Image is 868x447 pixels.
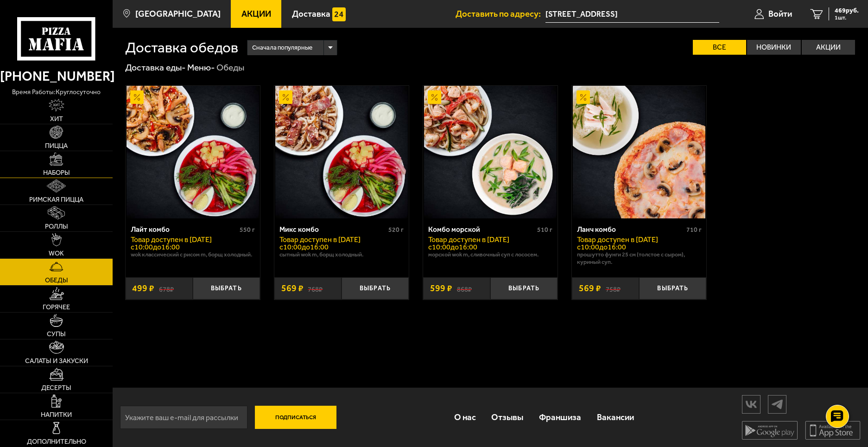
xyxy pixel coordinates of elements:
button: Выбрать [193,277,260,300]
span: 710 г [686,226,702,234]
input: Укажите ваш e-mail для рассылки [120,406,247,429]
span: в [DATE] [183,235,212,244]
input: Ваш адрес доставки [545,6,719,23]
span: 599 ₽ [430,284,452,293]
span: Супы [47,331,66,337]
span: c 10:00 до 16:00 [577,243,626,251]
span: Салаты и закуски [25,358,88,364]
a: О нас [446,402,484,432]
img: Акционный [577,90,590,104]
span: Доставить по адресу: [456,10,545,19]
span: 569 ₽ [579,284,601,293]
span: Товар доступен [279,235,332,244]
span: Доставка [292,10,330,19]
span: 469 руб. [835,7,859,14]
h1: Доставка обедов [125,40,238,55]
span: 1 шт. [835,15,859,20]
span: 569 ₽ [281,284,304,293]
a: Доставка еды- [125,62,186,73]
img: Акционный [279,90,292,104]
a: Отзывы [483,402,531,432]
span: Римская пицца [29,196,83,203]
span: c 10:00 до 16:00 [279,243,329,251]
div: Микс комбо [279,225,386,234]
span: Роллы [45,223,68,230]
button: Выбрать [639,277,706,300]
img: Лайт комбо [127,86,259,218]
span: 499 ₽ [132,284,154,293]
img: Акционный [428,90,441,104]
s: 678 ₽ [159,284,174,293]
img: Микс комбо [275,86,408,218]
span: Войти [768,10,792,19]
img: Акционный [130,90,144,104]
a: Меню- [187,62,215,73]
span: Товар доступен [131,235,183,244]
p: Прошутто Фунги 25 см (толстое с сыром), Куриный суп. [577,251,702,265]
span: Товар доступен [577,235,629,244]
span: c 10:00 до 16:00 [131,243,180,251]
span: Горячее [43,304,70,310]
span: Товар доступен [428,235,481,244]
label: Новинки [747,40,800,55]
s: 868 ₽ [457,284,472,293]
span: [GEOGRAPHIC_DATA] [135,10,221,19]
span: Дополнительно [27,438,86,445]
p: Морской Wok M, Сливочный суп с лососем. [428,251,553,258]
span: в [DATE] [481,235,509,244]
span: Акции [241,10,271,19]
div: Обеды [216,62,244,73]
button: Подписаться [255,406,336,429]
span: Наборы [43,169,70,176]
span: 510 г [537,226,552,234]
a: Франшиза [531,402,589,432]
p: Wok классический с рисом M, Борщ холодный. [131,251,255,258]
button: Выбрать [490,277,558,300]
img: Ланч комбо [573,86,705,218]
a: Вакансии [589,402,642,432]
span: Десерты [41,384,71,391]
img: 15daf4d41897b9f0e9f617042186c801.svg [332,7,346,21]
button: Выбрать [342,277,409,300]
span: в [DATE] [629,235,658,244]
p: Сытный Wok M, Борщ холодный. [279,251,404,258]
span: Обеды [45,277,68,283]
span: 520 г [388,226,404,234]
a: АкционныйМикс комбо [274,86,409,218]
s: 758 ₽ [606,284,621,293]
label: Все [693,40,746,55]
span: WOK [49,250,64,256]
span: Хит [50,115,63,122]
span: 550 г [240,226,255,234]
span: Сначала популярные [252,39,312,56]
img: tg [768,396,786,412]
div: Лайт комбо [131,225,238,234]
s: 768 ₽ [308,284,323,293]
a: АкционныйКомбо морской [423,86,558,218]
span: Пицца [45,142,68,149]
div: Ланч комбо [577,225,684,234]
img: Комбо морской [424,86,557,218]
label: Акции [802,40,855,55]
span: Напитки [41,411,72,418]
a: АкционныйЛайт комбо [126,86,260,218]
a: АкционныйЛанч комбо [572,86,706,218]
span: c 10:00 до 16:00 [428,243,477,251]
img: vk [742,396,760,412]
div: Комбо морской [428,225,535,234]
span: в [DATE] [332,235,361,244]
